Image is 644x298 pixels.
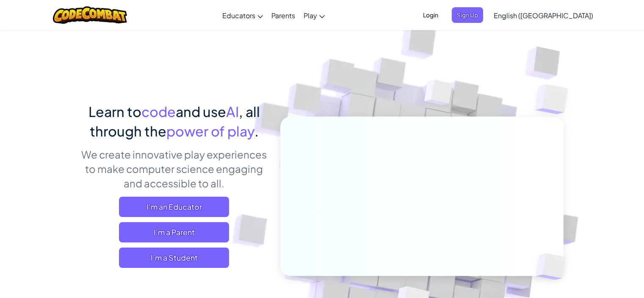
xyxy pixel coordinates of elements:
span: . [254,123,259,139]
button: Sign Up [452,7,483,23]
img: Overlap cubes [518,64,591,135]
a: English ([GEOGRAPHIC_DATA]) [489,4,597,27]
img: CodeCombat logo [53,6,127,24]
span: code [141,103,176,120]
button: I'm a Student [119,248,229,268]
a: Parents [267,4,299,27]
span: Learn to [88,103,141,120]
span: English ([GEOGRAPHIC_DATA]) [494,11,593,20]
a: I'm an Educator [119,197,229,217]
span: Play [304,11,317,20]
button: Login [418,7,443,23]
span: Educators [222,11,255,20]
img: Overlap cubes [408,63,469,126]
span: power of play [166,123,254,139]
span: and use [176,103,226,120]
span: AI [226,103,239,120]
a: Educators [218,4,267,27]
img: Overlap cubes [522,236,585,298]
a: I'm a Parent [119,222,229,242]
a: Play [299,4,329,27]
p: We create innovative play experiences to make computer science engaging and accessible to all. [81,147,268,190]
